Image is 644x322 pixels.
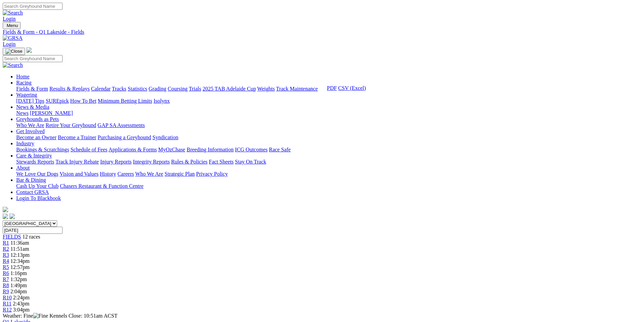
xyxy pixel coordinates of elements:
[3,55,63,62] input: Search
[3,264,9,270] a: R5
[100,171,116,177] a: History
[3,3,63,10] input: Search
[3,276,9,282] span: R7
[3,214,8,219] img: facebook.svg
[46,98,69,104] a: SUREpick
[91,86,111,92] a: Calendar
[16,80,31,85] a: Racing
[3,313,49,319] span: Weather: Fine
[209,159,234,165] a: Fact Sheets
[3,234,21,240] a: FIELDS
[16,183,641,189] div: Bar & Dining
[16,134,56,140] a: Become an Owner
[16,165,30,171] a: About
[16,122,641,128] div: Greyhounds as Pets
[257,86,275,92] a: Weights
[3,29,641,35] a: Fields & Form - Q1 Lakeside - Fields
[49,86,90,92] a: Results & Replays
[152,134,178,140] a: Syndication
[3,282,9,288] a: R8
[16,110,28,116] a: News
[59,171,98,177] a: Vision and Values
[3,22,21,29] button: Toggle navigation
[16,183,58,189] a: Cash Up Your Club
[3,207,8,212] img: logo-grsa-white.png
[16,147,641,153] div: Industry
[16,177,46,183] a: Bar & Dining
[10,282,27,288] span: 1:49pm
[13,307,30,313] span: 3:04pm
[10,270,27,276] span: 1:16pm
[3,270,9,276] a: R6
[3,35,23,41] img: GRSA
[10,240,29,246] span: 11:36am
[327,85,366,91] div: Download
[16,122,44,128] a: Who We Are
[58,134,96,140] a: Become a Trainer
[3,62,23,68] img: Search
[60,183,143,189] a: Chasers Restaurant & Function Centre
[3,246,9,252] span: R2
[3,301,11,306] span: R11
[10,246,29,252] span: 11:51am
[22,234,40,240] span: 12 races
[338,85,366,91] a: CSV (Excel)
[16,159,54,165] a: Stewards Reports
[3,41,16,47] a: Login
[117,171,134,177] a: Careers
[276,86,318,92] a: Track Maintenance
[16,74,29,79] a: Home
[3,258,9,264] a: R4
[168,86,188,92] a: Coursing
[16,128,45,134] a: Get Involved
[10,258,30,264] span: 12:34pm
[149,86,166,92] a: Grading
[133,159,170,165] a: Integrity Reports
[3,307,12,313] span: R12
[16,159,641,165] div: Care & Integrity
[235,159,266,165] a: Stay On Track
[13,295,30,300] span: 2:24pm
[10,289,27,294] span: 2:04pm
[3,289,9,294] a: R9
[135,171,163,177] a: Who We Are
[16,195,61,201] a: Login To Blackbook
[16,171,58,177] a: We Love Our Dogs
[16,110,641,116] div: News & Media
[235,147,267,152] a: ICG Outcomes
[9,214,15,219] img: twitter.svg
[55,159,99,165] a: Track Injury Rebate
[3,227,63,234] input: Select date
[3,16,16,22] a: Login
[327,85,337,91] a: PDF
[3,240,9,246] a: R1
[158,147,185,152] a: MyOzChase
[30,110,73,116] a: [PERSON_NAME]
[269,147,290,152] a: Race Safe
[46,122,96,128] a: Retire Your Greyhound
[3,295,12,300] a: R10
[16,134,641,141] div: Get Involved
[16,116,59,122] a: Greyhounds as Pets
[70,147,107,152] a: Schedule of Fees
[70,98,97,104] a: How To Bet
[26,47,32,53] img: logo-grsa-white.png
[189,86,201,92] a: Trials
[165,171,195,177] a: Strategic Plan
[109,147,157,152] a: Applications & Forms
[49,313,117,319] span: Kennels Close: 10:51am ACST
[187,147,234,152] a: Breeding Information
[16,153,52,158] a: Care & Integrity
[16,86,48,92] a: Fields & Form
[33,313,48,319] img: Fine
[16,171,641,177] div: About
[16,86,641,92] div: Racing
